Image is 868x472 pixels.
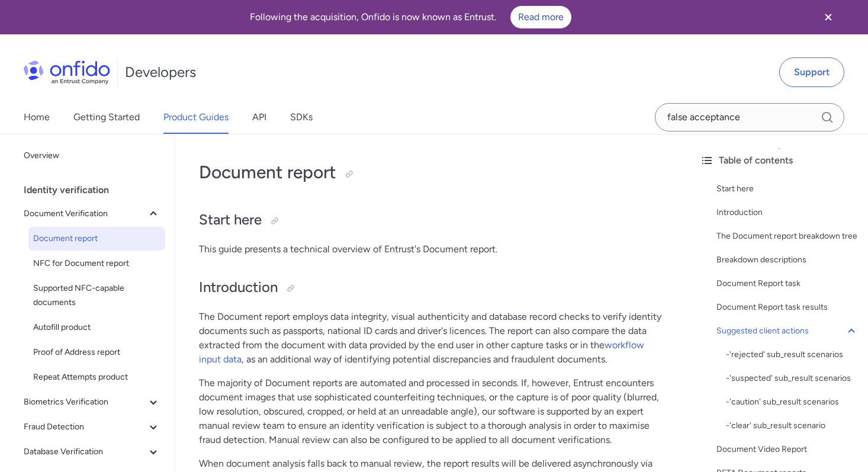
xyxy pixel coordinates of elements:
a: SDKs [290,101,313,134]
a: Start here [716,182,859,196]
a: Home [24,101,50,134]
a: -'rejected' sub_result scenarios [726,348,859,362]
button: Document Verification [19,202,165,226]
div: Following the acquisition, Onfido is now known as Entrust. [14,6,806,28]
a: Proof of Address report [28,341,165,364]
button: Database Verification [19,440,165,464]
a: workflow input data [199,339,644,365]
span: Biometrics Verification [24,395,146,409]
a: Support [779,57,844,87]
span: Repeat Attempts product [33,370,160,384]
button: Fraud Detection [19,415,165,439]
a: -'clear' sub_result scenario [726,419,859,433]
a: Document Report task results [716,300,859,314]
a: The Document report breakdown tree [716,229,859,243]
div: - 'caution' sub_result scenarios [726,395,859,409]
a: Suggested client actions [716,324,859,338]
span: Autofill product [33,320,160,335]
a: Autofill product [28,316,165,339]
h1: Document report [199,160,667,184]
a: Document Report task [716,277,859,291]
span: Fraud Detection [24,420,146,434]
a: Read more [510,6,571,28]
span: Document report [33,232,160,246]
span: Overview [24,149,160,163]
a: Introduction [716,206,859,220]
input: Onfido search input field [655,103,844,131]
div: - 'suspected' sub_result scenarios [726,371,859,386]
div: - 'rejected' sub_result scenarios [726,348,859,362]
a: Document Video Report [716,442,859,457]
span: Supported NFC-capable documents [33,281,160,310]
h1: Developers [125,63,196,82]
span: Document Verification [24,207,146,221]
div: Table of contents [700,153,859,168]
a: Breakdown descriptions [716,253,859,267]
button: Biometrics Verification [19,390,165,414]
a: Overview [19,144,165,168]
p: This guide presents a technical overview of Entrust's Document report. [199,242,667,256]
a: -'suspected' sub_result scenarios [726,371,859,386]
a: Getting Started [73,101,140,134]
a: Supported NFC-capable documents [28,277,165,314]
a: NFC for Document report [28,252,165,275]
a: API [252,101,266,134]
div: - 'clear' sub_result scenario [726,419,859,433]
svg: Close banner [821,10,835,24]
span: Proof of Address report [33,345,160,359]
span: NFC for Document report [33,256,160,271]
h2: Introduction [199,278,667,298]
h2: Start here [199,210,667,230]
a: Document report [28,227,165,251]
button: Close banner [806,2,850,32]
img: Onfido Logo [24,60,110,84]
span: Database Verification [24,445,146,459]
a: Repeat Attempts product [28,365,165,389]
a: -'caution' sub_result scenarios [726,395,859,409]
div: Identity verification [24,178,170,202]
p: The Document report employs data integrity, visual authenticity and database record checks to ver... [199,310,667,367]
a: Product Guides [163,101,229,134]
p: The majority of Document reports are automated and processed in seconds. If, however, Entrust enc... [199,376,667,447]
